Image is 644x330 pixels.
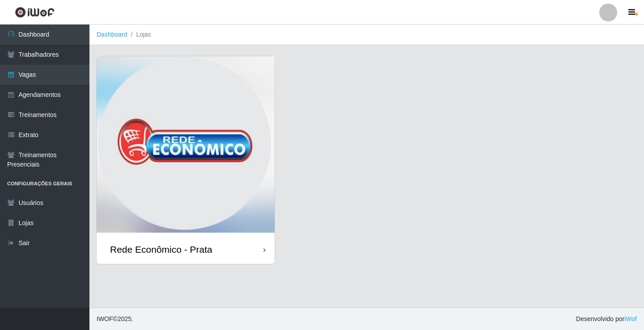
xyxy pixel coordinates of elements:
[576,314,637,324] span: Desenvolvido por
[97,56,275,264] a: Rede Econômico - Prata
[127,30,151,39] li: Lojas
[15,7,55,18] img: CoreUI Logo
[110,244,212,255] div: Rede Econômico - Prata
[97,315,113,322] span: IWOF
[97,314,133,324] span: © 2025 .
[89,25,644,45] nav: breadcrumb
[624,315,637,322] a: iWof
[97,31,127,38] a: Dashboard
[97,56,275,235] img: cardImg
